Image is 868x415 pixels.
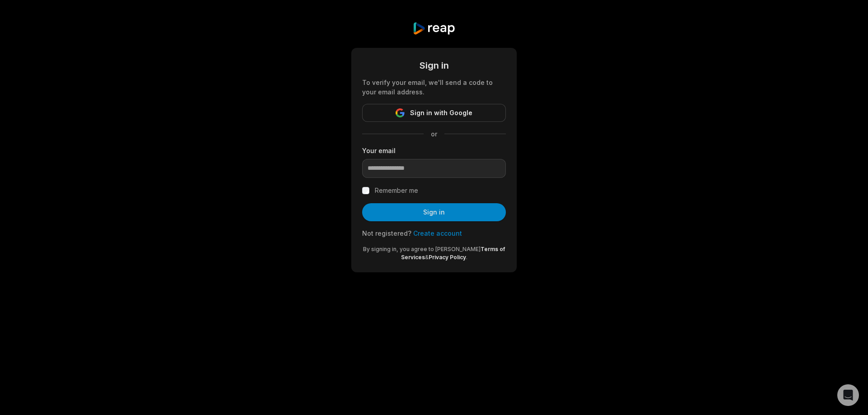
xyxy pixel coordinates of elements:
div: Sign in [362,59,506,72]
span: or [424,129,444,139]
a: Terms of Services [401,246,505,261]
label: Your email [362,146,506,155]
span: By signing in, you agree to [PERSON_NAME] [363,246,481,252]
span: Not registered? [362,229,411,237]
button: Sign in [362,203,506,221]
button: Sign in with Google [362,104,506,122]
div: Open Intercom Messenger [837,384,859,406]
a: Privacy Policy [429,254,466,261]
span: Sign in with Google [410,107,472,118]
a: Create account [413,229,462,237]
span: & [425,254,429,261]
span: . [466,254,467,261]
label: Remember me [375,185,418,196]
div: To verify your email, we'll send a code to your email address. [362,78,506,97]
